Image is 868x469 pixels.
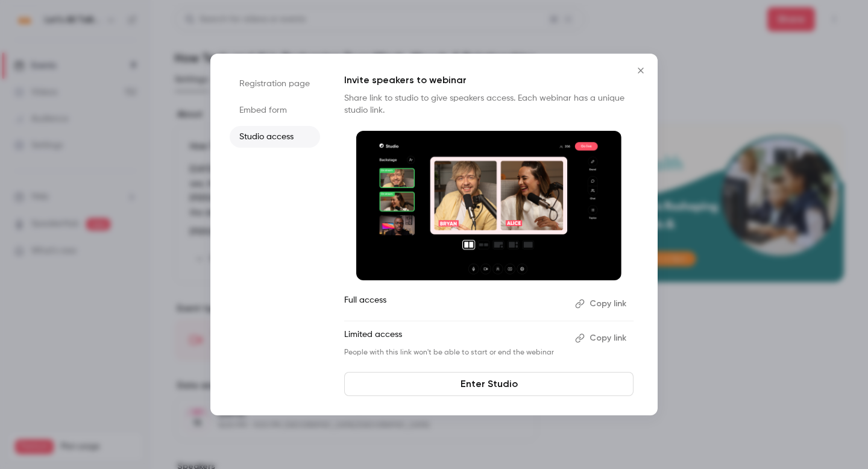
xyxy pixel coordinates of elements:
[570,329,634,348] button: Copy link
[356,131,621,280] img: Invite speakers to webinar
[344,92,634,116] p: Share link to studio to give speakers access. Each webinar has a unique studio link.
[629,58,653,83] button: Close
[230,73,320,95] li: Registration page
[230,126,320,148] li: Studio access
[230,99,320,121] li: Embed form
[570,294,634,313] button: Copy link
[344,348,565,357] p: People with this link won't be able to start or end the webinar
[344,372,634,396] a: Enter Studio
[344,73,634,87] p: Invite speakers to webinar
[344,294,565,313] p: Full access
[344,329,565,348] p: Limited access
